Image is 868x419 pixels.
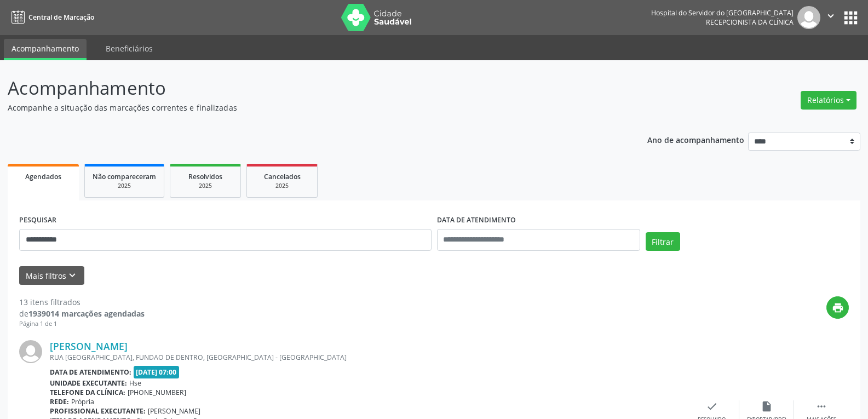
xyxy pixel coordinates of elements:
span: Própria [71,397,94,406]
span: Não compareceram [93,172,156,181]
span: [PHONE_NUMBER] [128,388,186,397]
label: PESQUISAR [19,212,56,229]
i:  [825,10,837,22]
div: RUA [GEOGRAPHIC_DATA], FUNDAO DE DENTRO, [GEOGRAPHIC_DATA] - [GEOGRAPHIC_DATA] [50,353,685,362]
a: [PERSON_NAME] [50,340,128,352]
b: Telefone da clínica: [50,388,125,397]
p: Ano de acompanhamento [647,133,744,146]
div: Hospital do Servidor do [GEOGRAPHIC_DATA] [651,8,794,18]
div: 2025 [255,182,309,190]
p: Acompanhamento [8,74,605,102]
span: Agendados [25,172,61,181]
a: Beneficiários [98,39,160,58]
p: Acompanhe a situação das marcações correntes e finalizadas [8,102,605,113]
a: Acompanhamento [4,39,87,60]
label: DATA DE ATENDIMENTO [437,212,516,229]
button: apps [841,8,860,27]
button: Relatórios [801,91,856,110]
img: img [19,340,42,363]
span: Central de Marcação [28,13,94,22]
div: Página 1 de 1 [19,319,145,329]
b: Rede: [50,397,69,406]
span: Hse [129,378,141,388]
div: 2025 [93,182,156,190]
b: Unidade executante: [50,378,127,388]
span: Cancelados [264,172,301,181]
b: Data de atendimento: [50,368,131,377]
i: check [706,400,718,412]
strong: 1939014 marcações agendadas [28,308,145,319]
a: Central de Marcação [8,8,94,26]
div: 2025 [178,182,233,190]
span: [PERSON_NAME] [148,406,200,416]
i: insert_drive_file [761,400,773,412]
i:  [815,400,827,412]
button: Filtrar [646,232,680,251]
span: [DATE] 07:00 [134,366,180,378]
div: 13 itens filtrados [19,296,145,308]
div: de [19,308,145,319]
span: Recepcionista da clínica [706,18,794,27]
b: Profissional executante: [50,406,146,416]
button: Mais filtroskeyboard_arrow_down [19,266,84,285]
img: img [797,6,820,29]
i: keyboard_arrow_down [66,269,78,282]
i: print [832,302,844,314]
button:  [820,6,841,29]
button: print [826,296,849,319]
span: Resolvidos [188,172,222,181]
